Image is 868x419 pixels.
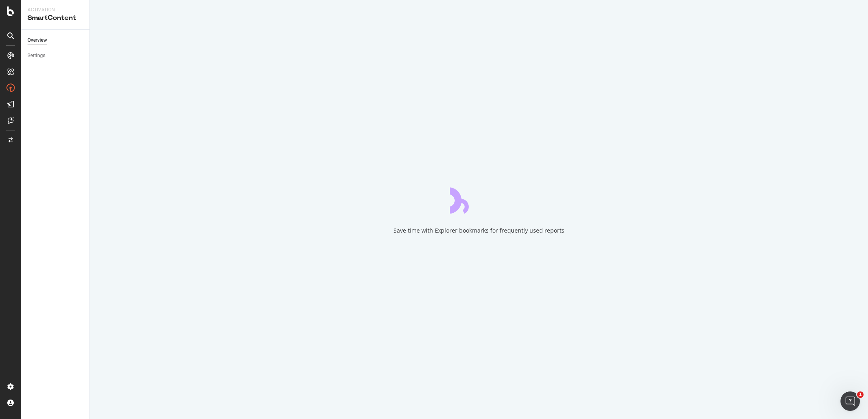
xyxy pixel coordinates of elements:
[28,6,83,13] div: Activation
[28,51,45,60] div: Settings
[840,391,860,411] iframe: Intercom live chat
[394,227,564,235] div: Save time with Explorer bookmarks for frequently used reports
[28,36,47,45] div: Overview
[28,36,84,45] a: Overview
[450,184,508,214] div: animation
[28,13,83,23] div: SmartContent
[28,51,84,60] a: Settings
[857,391,864,398] span: 1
